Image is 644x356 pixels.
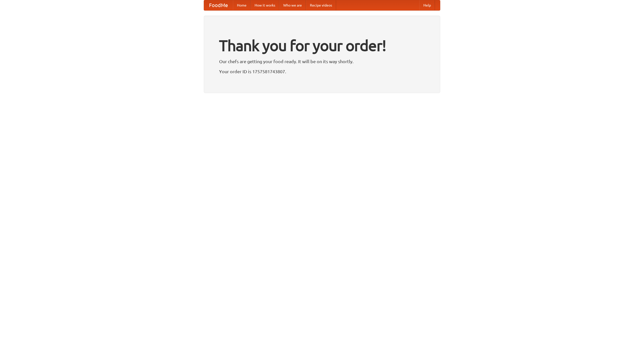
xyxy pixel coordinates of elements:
a: Help [419,0,435,10]
a: How it works [251,0,279,10]
p: Your order ID is 1757581743807. [219,68,425,75]
a: Recipe videos [306,0,336,10]
p: Our chefs are getting your food ready. It will be on its way shortly. [219,58,425,65]
a: Who we are [279,0,306,10]
h1: Thank you for your order! [219,33,425,58]
a: FoodMe [204,0,233,10]
a: Home [233,0,251,10]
